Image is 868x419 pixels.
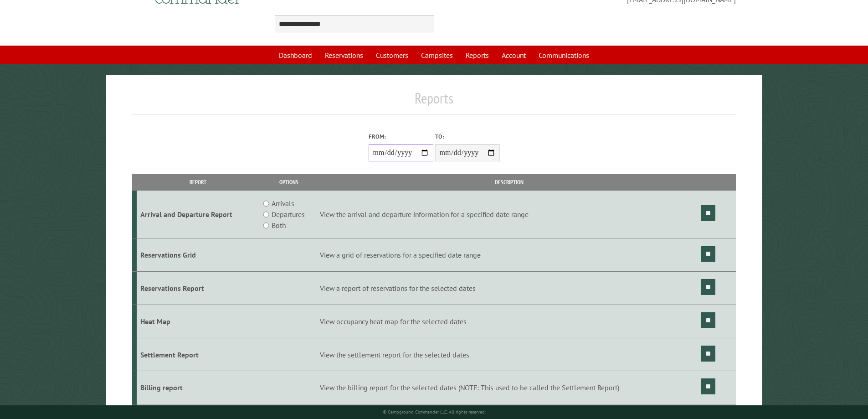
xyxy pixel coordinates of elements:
[272,220,286,231] label: Both
[259,174,318,190] th: Options
[137,272,259,305] td: Reservations Report
[137,371,259,404] td: Billing report
[318,174,700,190] th: Description
[319,47,369,64] a: Reservations
[416,47,458,64] a: Campsites
[132,89,736,114] h1: Reports
[533,47,595,64] a: Communications
[272,209,305,220] label: Departures
[370,47,414,64] a: Customers
[318,338,700,371] td: View the settlement report for the selected dates
[318,272,700,305] td: View a report of reservations for the selected dates
[318,371,700,404] td: View the billing report for the selected dates (NOTE: This used to be called the Settlement Report)
[318,191,700,238] td: View the arrival and departure information for a specified date range
[383,409,486,415] small: © Campground Commander LLC. All rights reserved.
[496,47,531,64] a: Account
[369,132,433,141] label: From:
[435,132,500,141] label: To:
[272,198,294,209] label: Arrivals
[318,305,700,338] td: View occupancy heat map for the selected dates
[137,338,259,371] td: Settlement Report
[273,47,318,64] a: Dashboard
[460,47,494,64] a: Reports
[137,174,259,190] th: Report
[137,191,259,238] td: Arrival and Departure Report
[318,238,700,272] td: View a grid of reservations for a specified date range
[137,305,259,338] td: Heat Map
[137,238,259,272] td: Reservations Grid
